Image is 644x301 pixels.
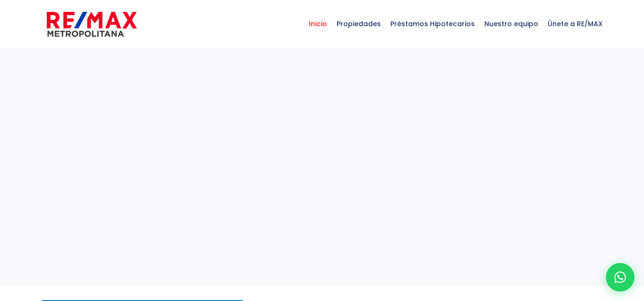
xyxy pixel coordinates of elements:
span: Préstamos Hipotecarios [386,10,480,38]
span: Propiedades [332,10,386,38]
span: Únete a RE/MAX [543,10,607,38]
span: Nuestro equipo [480,10,543,38]
span: Inicio [304,10,332,38]
img: remax-metropolitana-logo [47,10,137,39]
